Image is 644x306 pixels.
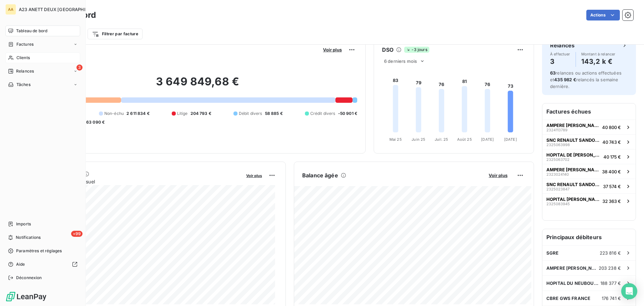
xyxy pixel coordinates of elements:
h6: DSO [382,46,393,54]
span: HOPITAL [PERSON_NAME] [546,196,600,202]
button: HOPITAL [PERSON_NAME]232508394532 363 € [542,193,636,208]
span: 2325063702 [546,158,570,162]
span: Tableau de bord [16,28,47,34]
span: 204 793 € [191,111,211,117]
span: Voir plus [246,173,262,178]
tspan: Juin 25 [412,137,425,142]
span: Voir plus [489,173,507,178]
span: Factures [16,41,34,47]
button: AMPERE [PERSON_NAME] SAS232302414038 400 € [542,164,636,179]
span: Paramètres et réglages [16,248,62,254]
span: Tâches [16,82,31,88]
button: Voir plus [321,47,344,53]
span: AMPERE [PERSON_NAME] SAS [546,123,599,128]
span: AMPERE [PERSON_NAME] SAS [546,167,599,172]
span: Litige [177,111,188,117]
span: 2325023847 [546,187,570,191]
span: 40 175 € [603,154,621,160]
span: 37 574 € [603,184,621,189]
span: AMPERE [PERSON_NAME] SAS [546,265,599,271]
tspan: [DATE] [504,137,517,142]
a: Aide [5,259,80,270]
h6: Principaux débiteurs [542,229,636,245]
span: A23 ANETT DEUX [GEOGRAPHIC_DATA] [19,7,104,12]
span: 3 [76,64,83,71]
span: 176 741 € [602,296,621,301]
span: Déconnexion [16,275,42,281]
div: Open Intercom Messenger [621,283,637,299]
button: SNC RENAULT SANDOUVILLE232502384737 574 € [542,179,636,193]
span: -3 jours [404,47,429,53]
span: 2325063998 [546,143,570,147]
span: Voir plus [323,47,342,52]
span: SNC RENAULT SANDOUVILLE [546,182,600,187]
button: Voir plus [244,172,264,178]
span: Imports [16,221,31,227]
span: Crédit divers [310,111,335,117]
span: Non-échu [104,111,124,117]
span: 435 982 € [554,77,576,82]
span: 188 377 € [600,280,621,286]
span: 2324113789 [546,128,568,132]
span: CBRE GWS FRANCE [546,296,590,301]
span: Notifications [16,234,41,241]
span: 2323024140 [546,172,569,176]
button: HOPITAL DE [PERSON_NAME]232506370240 175 € [542,149,636,164]
span: Montant à relancer [581,52,615,56]
tspan: Mai 25 [389,137,402,142]
span: relances ou actions effectuées et relancés la semaine dernière. [550,70,622,89]
h4: 143,2 k € [581,56,615,67]
span: À effectuer [550,52,570,56]
span: 2 611 834 € [126,111,150,117]
tspan: Juil. 25 [435,137,448,142]
span: HOPITAL DE [PERSON_NAME] [546,152,601,158]
button: Actions [586,10,620,20]
tspan: Août 25 [457,137,472,142]
span: 58 885 € [265,111,283,117]
span: 203 238 € [599,265,621,271]
button: Voir plus [487,172,509,178]
img: Logo LeanPay [5,291,47,302]
button: AMPERE [PERSON_NAME] SAS232411378940 800 € [542,120,636,134]
span: -63 090 € [84,119,105,125]
span: Chiffre d'affaires mensuel [38,178,241,185]
span: SGRE [546,250,559,256]
span: 2325083945 [546,202,570,206]
tspan: [DATE] [481,137,494,142]
h6: Relances [550,41,575,49]
span: Aide [16,261,25,267]
span: 40 800 € [602,125,621,130]
h4: 3 [550,56,570,67]
h6: Balance âgée [302,171,338,179]
span: 32 363 € [602,199,621,204]
span: SNC RENAULT SANDOUVILLE [546,137,600,143]
span: 38 400 € [602,169,621,174]
span: Clients [16,55,30,61]
span: 40 743 € [602,139,621,145]
span: Relances [16,68,34,74]
button: Filtrer par facture [88,29,143,39]
span: 223 816 € [600,250,621,256]
span: HOPITAL DU NEUBOURG [546,280,600,286]
h6: Factures échues [542,103,636,120]
button: SNC RENAULT SANDOUVILLE232506399840 743 € [542,134,636,149]
span: -50 901 € [338,111,357,117]
div: AA [5,4,16,15]
span: 63 [550,70,555,76]
h2: 3 649 849,68 € [38,75,357,95]
span: Débit divers [239,111,262,117]
span: +99 [71,231,83,237]
span: 6 derniers mois [384,58,417,64]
